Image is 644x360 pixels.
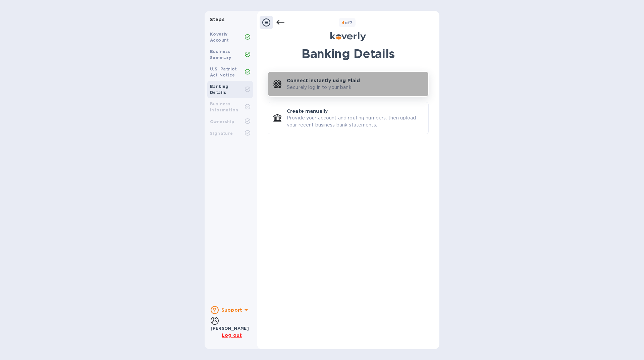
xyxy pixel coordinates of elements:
[287,84,353,91] p: Securely log in to your bank.
[287,77,360,84] p: Connect instantly using Plaid
[287,114,423,128] p: Provide your account and routing numbers, then upload your recent business bank statements.
[341,20,353,25] b: of 7
[210,84,229,95] b: Banking Details
[287,108,328,114] p: Create manually
[341,20,344,25] span: 4
[210,66,237,78] b: U.S. Patriot Act Notice
[268,47,429,61] h1: Banking Details
[211,326,249,331] b: [PERSON_NAME]
[210,17,224,22] b: Steps
[268,71,429,97] button: Connect instantly using PlaidSecurely log in to your bank.
[222,332,242,338] u: Log out
[268,102,429,134] button: Create manuallyProvide your account and routing numbers, then upload your recent business bank st...
[210,101,238,112] b: Business Information
[210,119,234,124] b: Ownership
[210,131,233,136] b: Signature
[210,32,229,43] b: Koverly Account
[210,49,231,60] b: Business Summary
[221,307,242,313] b: Support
